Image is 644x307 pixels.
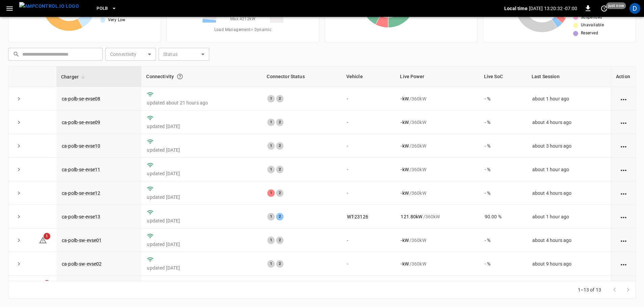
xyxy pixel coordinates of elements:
td: - [342,181,396,205]
p: - kW [401,260,408,267]
div: / 360 kW [401,166,474,173]
p: [DATE] 13:20:32 -07:00 [529,5,577,12]
td: - % [479,87,527,111]
th: Live Power [395,66,479,87]
p: updated [DATE] [147,265,257,271]
button: expand row [14,259,24,269]
td: 90.00 % [479,205,527,228]
a: 1 [39,237,47,243]
div: 2 [276,95,284,102]
td: about 9 hours ago [527,252,611,276]
th: Vehicle [342,66,396,87]
span: Very Low [108,17,126,24]
p: updated [DATE] [147,194,257,201]
button: expand row [14,235,24,245]
div: action cell options [619,119,628,126]
td: about 1 hour ago [527,87,611,111]
div: action cell options [619,143,628,149]
p: 121.80 kW [401,213,422,220]
p: updated about 21 hours ago [147,99,257,106]
p: - kW [401,166,408,173]
a: WT-23126 [347,214,368,219]
td: - [342,134,396,158]
td: about 4 hours ago [527,111,611,134]
a: ca-polb-se-evse09 [62,120,101,125]
div: 2 [276,166,284,173]
div: 1 [267,119,275,126]
img: ampcontrol.io logo [19,2,79,10]
p: - kW [401,190,408,196]
div: action cell options [619,190,628,196]
p: - kW [401,119,408,126]
div: 1 [267,95,275,102]
span: Unavailable [581,22,604,29]
span: 1 [44,233,50,240]
a: ca-polb-se-evse08 [62,96,101,101]
button: expand row [14,188,24,198]
div: / 360 kW [401,213,474,220]
div: 2 [276,142,284,150]
p: - kW [401,95,408,102]
div: / 360 kW [401,143,474,149]
div: action cell options [619,213,628,220]
span: Charger [61,73,87,81]
div: 2 [276,260,284,268]
div: 1 [267,260,275,268]
p: - kW [401,143,408,149]
div: 2 [276,189,284,197]
p: 1–13 of 13 [578,286,601,293]
td: - [342,158,396,181]
td: about 4 hours ago [527,228,611,252]
div: action cell options [619,95,628,102]
div: 1 [267,189,275,197]
td: - % [479,111,527,134]
button: set refresh interval [599,3,610,14]
div: / 360 kW [401,119,474,126]
th: Live SoC [479,66,527,87]
p: updated [DATE] [147,217,257,224]
button: expand row [14,94,24,104]
p: Local time [504,5,528,12]
button: Connection between the charger and our software. [174,70,186,83]
a: ca-polb-se-evse10 [62,143,101,149]
p: updated [DATE] [147,170,257,177]
p: updated [DATE] [147,147,257,153]
div: 1 [267,166,275,173]
th: Connector Status [262,66,341,87]
span: Suspended [581,14,602,21]
a: ca-polb-sw-evse01 [62,238,102,243]
div: Connectivity [146,70,257,83]
td: - [342,276,396,299]
td: - % [479,228,527,252]
td: - % [479,252,527,276]
td: - [342,228,396,252]
td: - [342,252,396,276]
a: ca-polb-se-evse11 [62,167,101,172]
td: about 4 hours ago [527,181,611,205]
button: expand row [14,141,24,151]
span: PoLB [97,5,108,12]
td: - [342,111,396,134]
div: profile-icon [629,3,640,14]
div: / 360 kW [401,260,474,267]
td: - % [479,276,527,299]
th: Action [611,66,636,87]
div: / 360 kW [401,190,474,196]
td: about 1 hour ago [527,205,611,228]
div: 1 [267,213,275,220]
span: Load Management = Dynamic [214,27,272,33]
p: updated [DATE] [147,241,257,248]
a: ca-polb-se-evse12 [62,190,101,196]
span: 1 [44,280,50,287]
td: - [342,87,396,111]
td: about 2 hours ago [527,276,611,299]
div: action cell options [619,260,628,267]
td: - % [479,134,527,158]
div: 2 [276,213,284,220]
button: expand row [14,117,24,127]
span: Max. 4212 kW [230,16,256,23]
td: - % [479,158,527,181]
button: expand row [14,164,24,175]
td: about 3 hours ago [527,134,611,158]
button: expand row [14,212,24,222]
